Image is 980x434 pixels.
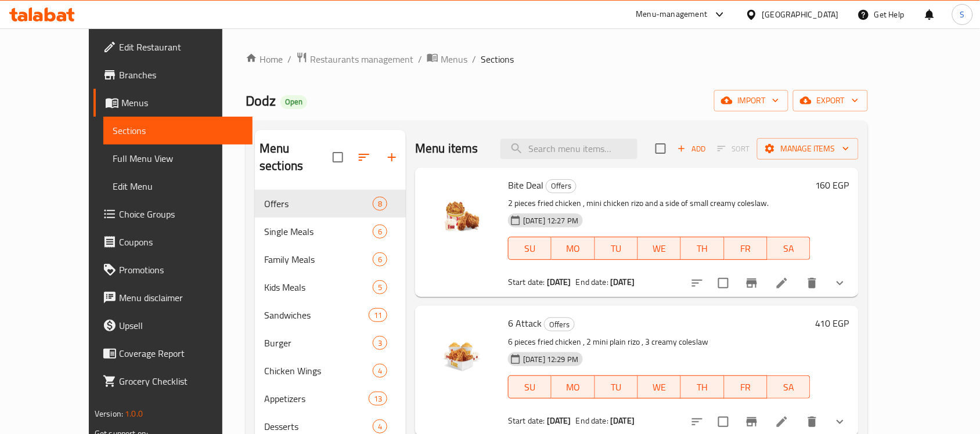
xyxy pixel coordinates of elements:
svg: Show Choices [833,415,847,429]
span: Edit Restaurant [119,40,243,54]
span: FR [729,240,763,257]
button: TH [681,237,724,260]
span: export [802,93,859,108]
button: SA [768,237,810,260]
a: Coupons [93,228,253,256]
span: Start date: [508,274,545,290]
div: items [369,392,387,406]
span: Appetizers [264,392,369,406]
h2: Menu items [415,140,478,157]
span: WE [643,240,676,257]
div: Offers [544,317,575,331]
span: TU [600,240,633,257]
div: Offers [264,197,373,211]
span: Add item [673,140,710,158]
a: Sections [103,117,253,144]
span: TH [686,379,719,396]
span: Offers [546,179,576,193]
span: Kids Meals [264,280,373,294]
svg: Show Choices [833,276,847,290]
span: 11 [369,310,387,321]
img: 6 Attack [424,315,499,389]
span: End date: [576,274,608,290]
a: Menus [427,52,467,67]
span: 6 [373,254,387,265]
a: Grocery Checklist [93,367,253,395]
span: Chicken Wings [264,364,373,378]
h2: Menu sections [260,140,333,175]
img: Bite Deal [424,177,499,251]
button: MO [552,375,595,399]
span: Choice Groups [119,207,243,221]
span: Add [676,142,707,155]
div: items [373,225,387,238]
span: Desserts [264,419,373,433]
span: Upsell [119,319,243,332]
button: Branch-specific-item [738,269,766,297]
span: SU [513,240,547,257]
span: SA [772,240,806,257]
span: Grocery Checklist [119,374,243,388]
div: Appetizers13 [255,385,406,413]
span: Promotions [119,263,243,277]
button: show more [826,269,854,297]
div: Chicken Wings4 [255,357,406,385]
span: Start date: [508,413,545,428]
li: / [472,52,476,66]
button: SU [508,375,552,399]
div: items [369,308,387,322]
a: Restaurants management [296,52,413,67]
a: Menu disclaimer [93,284,253,312]
span: End date: [576,413,608,428]
span: Open [280,97,307,107]
span: S [960,8,965,21]
span: Full Menu View [113,151,243,165]
div: items [373,197,387,211]
button: WE [638,237,681,260]
span: Restaurants management [310,52,413,66]
span: 13 [369,393,387,404]
a: Edit Menu [103,172,253,200]
a: Edit menu item [775,415,789,429]
p: 6 pieces fried chicken , 2 mini plain rizo , 3 creamy coleslaw [508,335,810,349]
div: Sandwiches11 [255,301,406,329]
a: Upsell [93,312,253,339]
div: Open [280,95,307,109]
button: FR [725,375,768,399]
button: SA [768,375,810,399]
span: import [723,93,779,108]
span: Select to update [711,271,736,295]
b: [DATE] [610,274,635,290]
a: Edit menu item [775,276,789,290]
span: Menus [121,96,243,110]
span: Sections [113,124,243,138]
span: Family Meals [264,252,373,266]
li: / [287,52,291,66]
div: [GEOGRAPHIC_DATA] [762,8,839,21]
span: 4 [373,421,387,432]
button: import [714,90,788,111]
a: Full Menu View [103,144,253,172]
button: FR [725,237,768,260]
div: Burger [264,336,373,350]
span: 4 [373,366,387,377]
button: sort-choices [683,269,711,297]
div: items [373,280,387,294]
div: Menu-management [636,8,708,21]
span: [DATE] 12:27 PM [518,215,583,226]
a: Choice Groups [93,200,253,228]
span: Sandwiches [264,308,369,322]
button: Manage items [757,138,859,160]
span: [DATE] 12:29 PM [518,354,583,365]
b: [DATE] [547,413,571,428]
span: TH [686,240,719,257]
span: Coupons [119,235,243,249]
span: Menus [441,52,467,66]
b: [DATE] [610,413,635,428]
div: items [373,336,387,350]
